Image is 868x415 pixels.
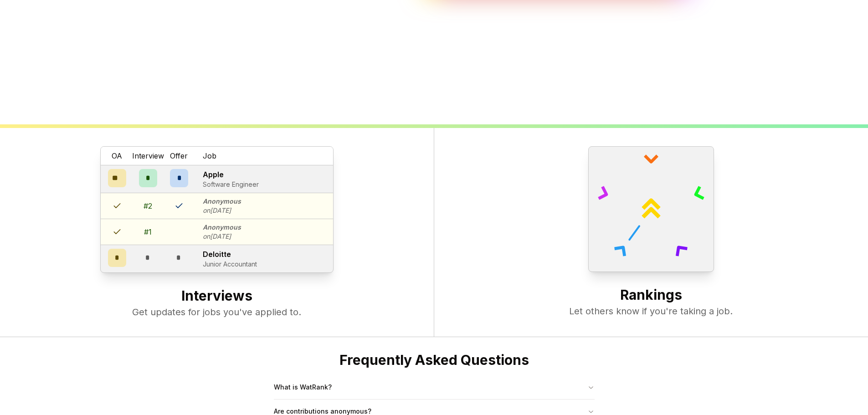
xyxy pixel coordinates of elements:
[144,200,152,211] div: # 2
[203,150,216,161] span: Job
[18,287,416,306] h2: Interviews
[203,197,241,206] p: Anonymous
[274,375,595,399] button: What is WatRank?
[18,306,416,318] p: Get updates for jobs you've applied to.
[112,150,122,161] span: OA
[203,223,241,232] p: Anonymous
[203,260,257,269] p: Junior Accountant
[144,226,152,237] div: # 1
[203,249,257,260] p: Deloitte
[170,150,188,161] span: Offer
[203,180,259,189] p: Software Engineer
[452,287,850,305] h2: Rankings
[203,169,259,180] p: Apple
[203,232,241,241] p: on [DATE]
[203,206,241,215] p: on [DATE]
[274,352,595,368] h2: Frequently Asked Questions
[132,150,164,161] span: Interview
[452,305,850,318] p: Let others know if you're taking a job.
